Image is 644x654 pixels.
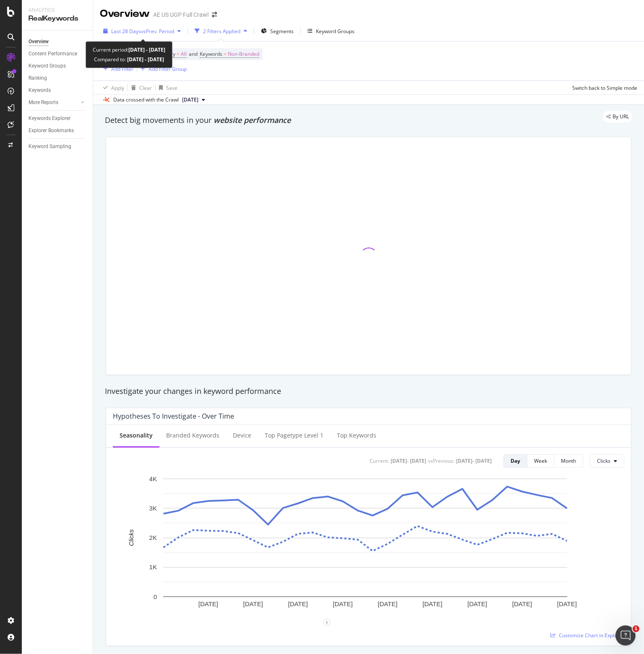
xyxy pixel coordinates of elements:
text: 4K [149,475,157,482]
div: RealKeywords [29,14,86,23]
b: [DATE] - [DATE] [128,46,165,53]
div: Hypotheses to Investigate - Over Time [113,412,234,420]
button: Week [527,454,554,468]
span: All [181,48,187,60]
button: Month [554,454,583,468]
div: Current period: [93,45,165,55]
div: arrow-right-arrow-left [212,12,217,18]
text: [DATE] [512,600,532,607]
span: By URL [613,114,629,119]
div: Analytics [29,7,86,14]
div: Save [166,84,177,91]
span: vs Prev. Period [141,28,174,35]
text: 2K [149,534,157,541]
div: Keyword Groups [29,62,66,70]
span: and [189,50,198,57]
div: Data crossed with the Crawl [113,96,179,104]
div: More Reports [29,98,58,107]
div: Compared to: [94,55,164,64]
span: Keywords [200,50,222,57]
text: 0 [154,593,157,600]
button: Clear [128,81,152,94]
button: 2 Filters Applied [191,24,250,38]
div: Top Keywords [337,431,376,440]
text: [DATE] [557,600,577,607]
div: Keyword Groups [316,28,355,35]
div: Top pagetype Level 1 [265,431,323,440]
a: Customize Chart in Explorer [550,632,624,639]
b: [DATE] - [DATE] [126,56,164,63]
span: = [177,50,180,57]
div: Add Filter [111,65,133,73]
iframe: Intercom live chat [615,625,636,646]
div: Keyword Sampling [29,142,71,151]
text: [DATE] [333,600,352,607]
button: Apply [100,81,124,94]
div: Overview [100,7,150,21]
div: Month [561,457,576,464]
a: Keywords Explorer [29,114,87,123]
div: Ranking [29,74,47,83]
button: Add Filter [100,64,133,74]
button: Day [503,454,527,468]
text: [DATE] [378,600,397,607]
svg: A chart. [113,474,618,623]
text: [DATE] [198,600,218,607]
a: Keyword Sampling [29,142,87,151]
div: Seasonality [120,431,153,440]
div: [DATE] - [DATE] [456,457,492,464]
div: Day [511,457,520,464]
div: Overview [29,37,49,46]
span: Customize Chart in Explorer [559,632,624,639]
div: Keywords Explorer [29,114,70,123]
div: Keywords [29,86,51,95]
button: Switch back to Simple mode [569,81,637,94]
button: Last 28 DaysvsPrev. Period [100,24,184,38]
div: Add Filter Group [149,65,187,73]
div: vs Previous : [428,457,454,464]
div: Investigate your changes in keyword performance [105,386,632,397]
div: Branded Keywords [166,431,219,440]
a: Ranking [29,74,87,83]
button: [DATE] [179,95,209,105]
span: Last 28 Days [111,28,141,35]
div: Current: [370,457,389,464]
div: 2 Filters Applied [203,28,240,35]
a: More Reports [29,98,78,107]
a: Overview [29,37,87,46]
div: legacy label [603,111,632,122]
span: Clicks [597,457,610,464]
a: Content Performance [29,50,87,58]
span: Non-Branded [228,48,259,60]
button: Save [156,81,177,94]
text: [DATE] [422,600,442,607]
text: 3K [149,505,157,512]
text: 1K [149,563,157,571]
div: Device [233,431,251,440]
button: Add Filter Group [137,64,187,74]
div: 1 [323,619,330,626]
button: Clicks [590,454,624,468]
text: [DATE] [288,600,308,607]
text: [DATE] [243,600,263,607]
div: Apply [111,84,124,91]
div: Week [534,457,547,464]
button: Segments [258,24,297,38]
div: AE US UGP Full Crawl [153,10,209,19]
a: Keywords [29,86,87,95]
span: 1 [633,625,639,632]
span: = [224,50,227,57]
div: Clear [139,84,152,91]
div: [DATE] - [DATE] [391,457,426,464]
text: Clicks [128,529,135,546]
span: Segments [270,28,294,35]
div: Explorer Bookmarks [29,126,74,135]
text: [DATE] [467,600,487,607]
div: Switch back to Simple mode [572,84,637,91]
button: Keyword Groups [304,24,358,38]
div: Content Performance [29,50,77,58]
a: Keyword Groups [29,62,87,70]
a: Explorer Bookmarks [29,126,87,135]
span: 2025 Sep. 12th [182,96,198,104]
